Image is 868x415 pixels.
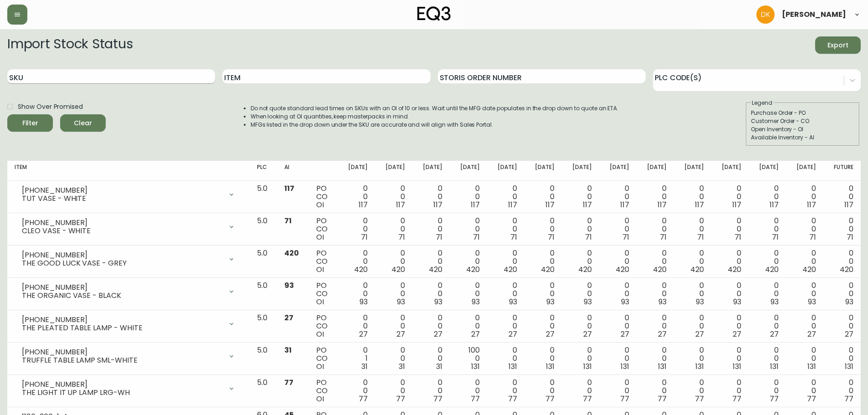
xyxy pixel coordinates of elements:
[658,361,667,372] span: 131
[719,282,741,306] div: 0 0
[616,264,629,275] span: 420
[345,282,368,306] div: 0 0
[382,314,405,338] div: 0 0
[391,264,405,275] span: 420
[251,121,619,129] li: MFGs listed in the drop down under the SKU are accurate and will align with Sales Portal.
[657,200,667,210] span: 117
[658,297,667,307] span: 93
[681,184,704,209] div: 0 0
[508,329,517,339] span: 27
[15,282,242,302] div: [PHONE_NUMBER]THE ORGANIC VASE - BLACK
[471,200,480,210] span: 117
[831,249,853,274] div: 0 0
[793,282,816,306] div: 0 0
[569,314,592,338] div: 0 0
[807,329,816,339] span: 27
[751,117,855,125] div: Customer Order - CO
[660,232,667,242] span: 71
[508,200,517,210] span: 117
[338,161,375,181] th: [DATE]
[396,394,405,404] span: 77
[251,104,619,113] li: Do not quote standard lead times on SKUs with an OI of 10 or less. Wait until the MFG date popula...
[532,217,555,241] div: 0 0
[361,361,368,372] span: 31
[487,161,524,181] th: [DATE]
[22,219,222,227] div: [PHONE_NUMBER]
[7,36,133,54] h2: Import Stock Status
[375,161,412,181] th: [DATE]
[494,346,517,371] div: 0 0
[494,379,517,403] div: 0 0
[316,361,324,372] span: OI
[578,264,592,275] span: 420
[606,217,629,241] div: 0 0
[823,161,861,181] th: Future
[277,161,309,181] th: AI
[599,161,637,181] th: [DATE]
[845,329,853,339] span: 27
[756,314,779,338] div: 0 0
[284,280,294,291] span: 93
[644,184,667,209] div: 0 0
[728,264,741,275] span: 420
[60,114,106,132] button: Clear
[471,394,480,404] span: 77
[22,292,222,300] div: THE ORGANIC VASE - BLACK
[494,249,517,274] div: 0 0
[695,394,704,404] span: 77
[15,314,242,334] div: [PHONE_NUMBER]THE PLEATED TABLE LAMP - WHITE
[793,314,816,338] div: 0 0
[22,316,222,324] div: [PHONE_NUMBER]
[457,184,480,209] div: 0 0
[494,314,517,338] div: 0 0
[316,346,330,371] div: PO CO
[345,217,368,241] div: 0 0
[622,232,629,242] span: 71
[681,217,704,241] div: 0 0
[657,394,667,404] span: 77
[606,184,629,209] div: 0 0
[770,394,779,404] span: 77
[22,380,222,389] div: [PHONE_NUMBER]
[583,361,592,372] span: 131
[751,99,773,107] legend: Legend
[696,297,704,307] span: 93
[382,217,405,241] div: 0 0
[681,249,704,274] div: 0 0
[22,227,222,235] div: CLEO VASE - WHITE
[508,361,517,372] span: 131
[719,379,741,403] div: 0 0
[399,361,405,372] span: 31
[751,125,855,133] div: Open Inventory - OI
[719,217,741,241] div: 0 0
[606,379,629,403] div: 0 0
[18,102,83,112] span: Show Over Promised
[606,346,629,371] div: 0 0
[316,249,330,274] div: PO CO
[457,217,480,241] div: 0 0
[831,346,853,371] div: 0 0
[751,133,855,142] div: Available Inventory - AI
[546,329,555,339] span: 27
[658,329,667,339] span: 27
[436,361,442,372] span: 31
[786,161,823,181] th: [DATE]
[250,246,277,278] td: 5.0
[733,361,741,372] span: 131
[807,200,816,210] span: 117
[15,184,242,205] div: [PHONE_NUMBER]TUT VASE - WHITE
[382,249,405,274] div: 0 0
[22,324,222,332] div: THE PLEATED TABLE LAMP - WHITE
[398,232,405,242] span: 71
[316,297,324,307] span: OI
[472,297,480,307] span: 93
[494,217,517,241] div: 0 0
[316,217,330,241] div: PO CO
[844,200,853,210] span: 117
[494,282,517,306] div: 0 0
[251,113,619,121] li: When looking at OI quantities, keep masterpacks in mind.
[503,264,517,275] span: 420
[359,200,368,210] span: 117
[354,264,368,275] span: 420
[397,297,405,307] span: 93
